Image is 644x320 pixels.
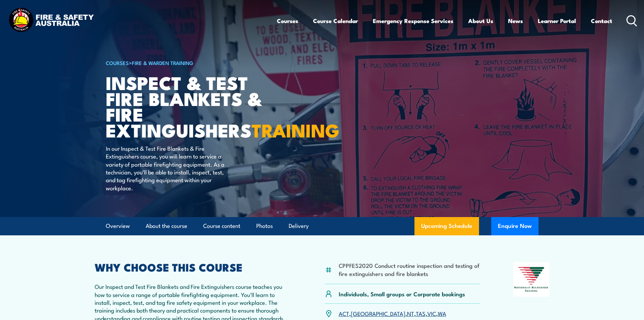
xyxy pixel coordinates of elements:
a: Emergency Response Services [373,12,453,30]
a: Overview [106,217,130,235]
a: About Us [468,12,493,30]
strong: TRAINING [252,115,339,144]
a: WA [438,309,446,317]
a: Course content [203,217,240,235]
a: COURSES [106,59,129,66]
a: Courses [277,12,298,30]
h1: Inspect & Test Fire Blankets & Fire Extinguishers [106,74,273,138]
a: Delivery [289,217,309,235]
p: , , , , , [339,310,446,317]
a: VIC [427,309,436,317]
img: Nationally Recognised Training logo. [513,262,550,297]
a: Contact [591,12,612,30]
a: [GEOGRAPHIC_DATA] [351,309,405,317]
a: TAS [416,309,426,317]
a: Upcoming Schedule [414,217,479,235]
a: ACT [339,309,349,317]
a: About the course [146,217,187,235]
a: Course Calendar [313,12,358,30]
a: Learner Portal [538,12,576,30]
button: Enquire Now [491,217,539,235]
a: Fire & Warden Training [132,59,193,66]
a: NT [407,309,414,317]
a: Photos [256,217,273,235]
h6: > [106,59,273,67]
p: Individuals, Small groups or Corporate bookings [339,290,465,298]
a: News [508,12,523,30]
p: In our Inspect & Test Fire Blankets & Fire Extinguishers course, you will learn to service a vari... [106,144,229,192]
h2: WHY CHOOSE THIS COURSE [95,262,292,272]
li: CPPFES2020 Conduct routine inspection and testing of fire extinguishers and fire blankets [339,261,480,277]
